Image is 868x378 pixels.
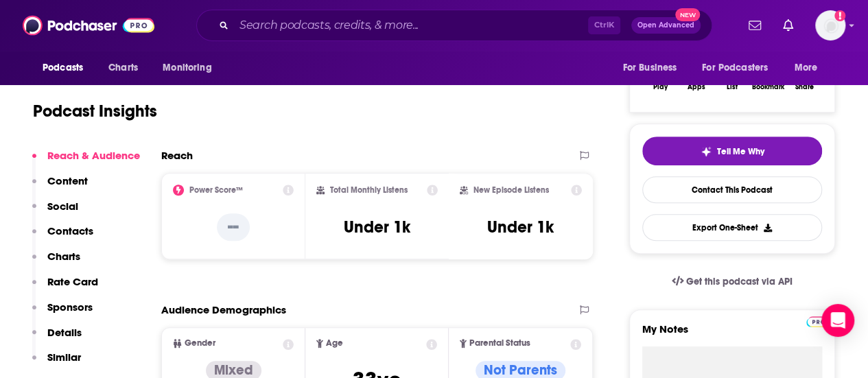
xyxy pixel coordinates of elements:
span: Get this podcast via API [686,276,793,287]
p: Rate Card [47,275,98,288]
div: Share [795,83,813,91]
p: -- [217,213,250,241]
h2: Total Monthly Listens [330,185,408,195]
button: open menu [785,55,835,81]
h2: Power Score™ [189,185,243,195]
p: Contacts [47,224,93,237]
span: Open Advanced [637,22,694,29]
h3: Under 1k [344,217,410,237]
div: Search podcasts, credits, & more... [196,10,712,41]
p: Details [47,326,82,339]
div: Apps [688,83,705,91]
span: Ctrl K [588,16,620,34]
button: tell me why sparkleTell Me Why [642,137,822,165]
span: Logged in as jillsiegel [815,10,845,40]
a: Show notifications dropdown [777,14,799,37]
p: Charts [47,250,80,263]
img: Podchaser Pro [806,316,830,327]
span: For Business [622,58,677,78]
div: Bookmark [752,83,784,91]
a: Contact This Podcast [642,176,822,203]
span: New [675,8,700,21]
span: Tell Me Why [717,146,764,157]
span: For Podcasters [702,58,768,78]
p: Similar [47,351,81,364]
h2: Audience Demographics [161,303,286,316]
div: Open Intercom Messenger [821,304,854,337]
h1: Podcast Insights [33,101,157,121]
button: open menu [153,55,229,81]
span: Gender [185,339,215,348]
button: Details [32,326,82,351]
button: Show profile menu [815,10,845,40]
label: My Notes [642,322,822,346]
span: Age [326,339,343,348]
p: Content [47,174,88,187]
p: Social [47,200,78,213]
input: Search podcasts, credits, & more... [234,14,588,36]
a: Pro website [806,314,830,327]
a: Get this podcast via API [661,265,804,298]
p: Sponsors [47,300,93,314]
img: User Profile [815,10,845,40]
button: Rate Card [32,275,98,300]
img: tell me why sparkle [701,146,712,157]
button: Social [32,200,78,225]
span: Podcasts [43,58,83,78]
button: open menu [693,55,788,81]
span: Monitoring [163,58,211,78]
h2: New Episode Listens [473,185,549,195]
button: Contacts [32,224,93,250]
span: Parental Status [469,339,530,348]
button: Similar [32,351,81,376]
button: Reach & Audience [32,149,140,174]
h3: Under 1k [487,217,554,237]
button: Export One-Sheet [642,214,822,241]
p: Reach & Audience [47,149,140,162]
button: Charts [32,250,80,275]
button: open menu [613,55,694,81]
svg: Add a profile image [834,10,845,21]
button: Content [32,174,88,200]
div: Play [653,83,668,91]
a: Charts [99,55,146,81]
a: Show notifications dropdown [743,14,766,37]
h2: Reach [161,149,193,162]
button: open menu [33,55,101,81]
img: Podchaser - Follow, Share and Rate Podcasts [23,12,154,38]
span: More [795,58,818,78]
span: Charts [108,58,138,78]
div: List [727,83,738,91]
button: Open AdvancedNew [631,17,701,34]
button: Sponsors [32,300,93,326]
